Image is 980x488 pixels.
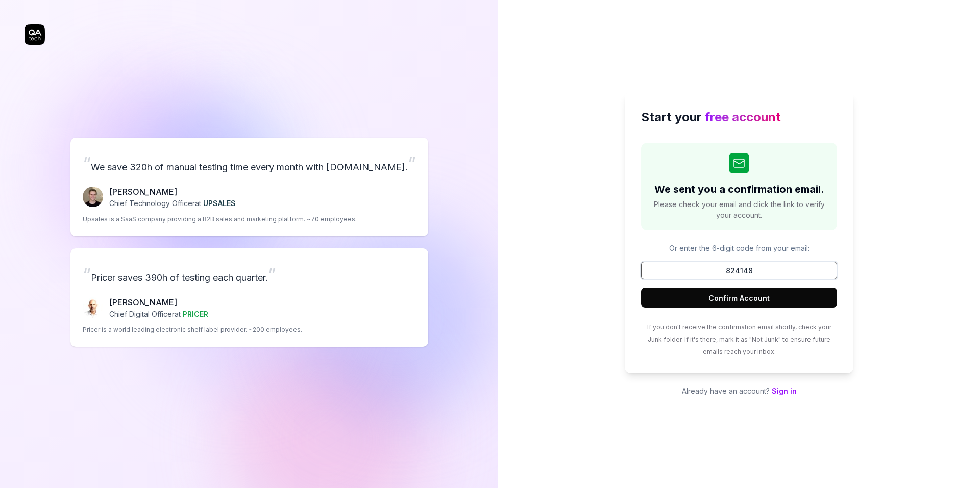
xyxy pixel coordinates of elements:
span: free account [705,110,781,124]
p: Already have an account? [625,386,853,396]
span: ” [268,263,276,286]
p: We save 320h of manual testing time every month with [DOMAIN_NAME]. [83,150,416,177]
h2: We sent you a confirmation email. [654,182,824,197]
span: ” [408,152,416,175]
span: Please check your email and click the link to verify your account. [651,199,827,220]
a: Sign in [772,387,797,395]
p: [PERSON_NAME] [109,296,208,309]
p: Or enter the 6-digit code from your email: [641,243,837,253]
p: [PERSON_NAME] [109,186,236,198]
a: “We save 320h of manual testing time every month with [DOMAIN_NAME].”Fredrik Seidl[PERSON_NAME]Ch... [70,138,428,236]
img: Fredrik Seidl [83,187,103,207]
h2: Start your [641,108,837,126]
span: UPSALES [203,199,236,208]
img: Chris Chalkitis [83,297,103,318]
p: Upsales is a SaaS company providing a B2B sales and marketing platform. ~70 employees. [83,215,357,224]
p: Chief Technology Officer at [109,198,236,209]
a: “Pricer saves 390h of testing each quarter.”Chris Chalkitis[PERSON_NAME]Chief Digital Officerat P... [70,248,428,347]
p: Pricer is a world leading electronic shelf label provider. ~200 employees. [83,325,302,335]
span: PRICER [183,310,208,318]
p: Chief Digital Officer at [109,309,208,319]
button: Confirm Account [641,288,837,308]
p: Pricer saves 390h of testing each quarter. [83,261,416,288]
span: “ [83,263,91,286]
span: “ [83,152,91,175]
span: If you don't receive the confirmation email shortly, check your Junk folder. If it's there, mark ... [647,323,831,355]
